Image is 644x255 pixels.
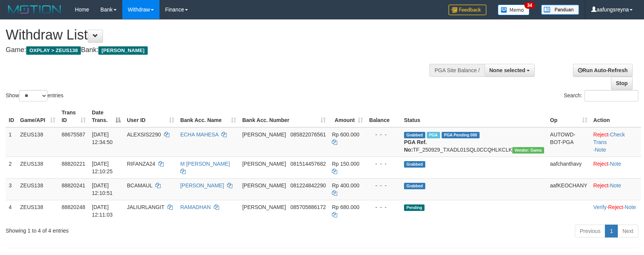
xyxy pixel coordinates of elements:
a: Verify [593,204,607,210]
th: Trans ID: activate to sort column ascending [58,106,89,127]
input: Search: [584,90,638,101]
div: - - - [369,160,398,168]
a: Reject [593,182,609,188]
span: Copy 081224842290 to clipboard [290,182,326,188]
a: Next [617,225,638,238]
span: Marked by aafpengsreynich [427,132,440,138]
td: aafKEOCHANY [547,178,590,200]
span: None selected [489,67,526,73]
div: - - - [369,203,398,211]
span: [DATE] 12:10:51 [92,182,113,196]
td: · [590,157,641,178]
span: 88675587 [62,131,85,138]
span: Copy 081514457682 to clipboard [290,161,326,167]
a: Run Auto-Refresh [573,64,633,77]
a: Note [610,161,621,167]
img: Feedback.jpg [448,5,486,15]
a: Reject [593,131,609,138]
div: - - - [369,131,398,138]
div: Showing 1 to 4 of 4 entries [6,224,263,234]
img: Button%20Memo.svg [498,5,530,15]
td: ZEUS138 [17,157,58,178]
span: 88820221 [62,161,85,167]
span: Grabbed [404,183,425,189]
a: Reject [608,204,623,210]
td: ZEUS138 [17,200,58,222]
a: Stop [611,77,633,90]
td: · · [590,127,641,157]
td: aafchanthavy [547,157,590,178]
a: ECHA MAHESA [180,131,218,138]
a: 1 [605,225,618,238]
td: AUTOWD-BOT-PGA [547,127,590,157]
span: [PERSON_NAME] [242,204,286,210]
span: Copy 085822076561 to clipboard [290,131,326,138]
h1: Withdraw List [6,27,422,43]
td: 2 [6,157,17,178]
a: RAMADHAN [180,204,211,210]
label: Search: [564,90,638,101]
span: Rp 150.000 [332,161,359,167]
a: Note [625,204,636,210]
span: BCAMAUL [127,182,152,188]
div: PGA Site Balance / [429,64,484,77]
td: · [590,178,641,200]
span: Vendor URL: https://trx31.1velocity.biz [512,147,544,154]
th: Status [401,106,547,127]
img: panduan.png [541,5,579,15]
a: Reject [593,161,609,167]
span: [PERSON_NAME] [242,161,286,167]
span: [PERSON_NAME] [242,131,286,138]
span: 88820241 [62,182,85,188]
td: TF_250929_TXADL01SQL0CCQHLKCLK [401,127,547,157]
div: - - - [369,182,398,189]
a: Note [595,147,606,153]
span: Copy 085705886172 to clipboard [290,204,326,210]
label: Show entries [6,90,63,101]
a: Check Trans [593,131,625,145]
img: MOTION_logo.png [6,4,63,15]
th: Amount: activate to sort column ascending [329,106,366,127]
span: [DATE] 12:11:03 [92,204,113,218]
th: ID [6,106,17,127]
span: PGA Pending [442,132,480,138]
th: Op: activate to sort column ascending [547,106,590,127]
span: Rp 400.000 [332,182,359,188]
td: 4 [6,200,17,222]
th: Bank Acc. Name: activate to sort column ascending [177,106,239,127]
a: [PERSON_NAME] [180,182,224,188]
td: 3 [6,178,17,200]
th: Game/API: activate to sort column ascending [17,106,58,127]
span: ALEXSIS2290 [127,131,161,138]
span: [DATE] 12:34:50 [92,131,113,145]
th: Bank Acc. Number: activate to sort column ascending [239,106,329,127]
select: Showentries [19,90,47,101]
td: ZEUS138 [17,127,58,157]
span: Rp 600.000 [332,131,359,138]
span: Rp 680.000 [332,204,359,210]
th: User ID: activate to sort column ascending [124,106,177,127]
td: 1 [6,127,17,157]
a: Previous [575,225,605,238]
th: Date Trans.: activate to sort column descending [89,106,124,127]
span: Pending [404,204,425,211]
span: JALIURLANGIT [127,204,164,210]
td: ZEUS138 [17,178,58,200]
h4: Game: Bank: [6,46,422,54]
span: [PERSON_NAME] [242,182,286,188]
span: [DATE] 12:10:25 [92,161,113,174]
th: Action [590,106,641,127]
span: RIFANZA24 [127,161,155,167]
span: Grabbed [404,161,425,168]
button: None selected [485,64,535,77]
a: Note [610,182,621,188]
td: · · [590,200,641,222]
span: 88820248 [62,204,85,210]
span: [PERSON_NAME] [98,46,147,55]
a: M [PERSON_NAME] [180,161,230,167]
b: PGA Ref. No: [404,139,427,153]
span: 34 [524,2,535,9]
span: OXPLAY > ZEUS138 [26,46,81,55]
span: Grabbed [404,132,425,138]
th: Balance [366,106,401,127]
